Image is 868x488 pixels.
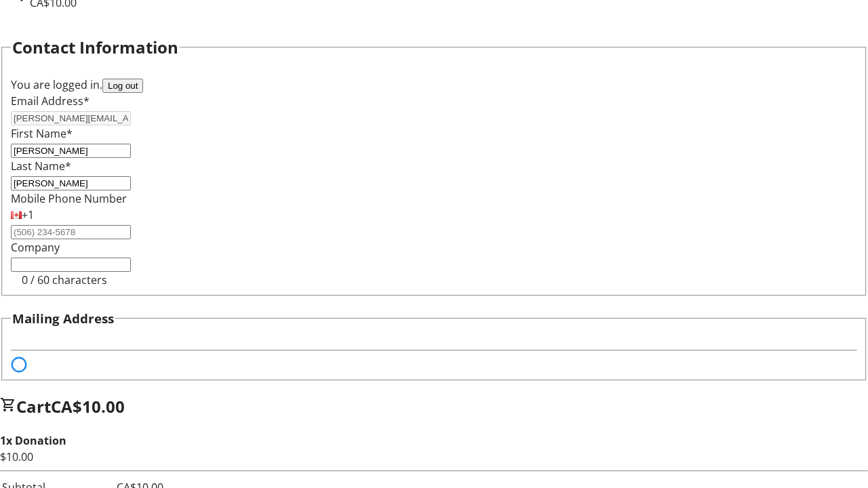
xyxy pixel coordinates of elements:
label: Last Name* [11,159,71,174]
span: Cart [16,395,51,418]
div: You are logged in. [11,77,857,93]
tr-character-limit: 0 / 60 characters [22,272,107,287]
label: Email Address* [11,94,90,108]
span: CA$10.00 [51,395,125,418]
h2: Contact Information [12,35,178,60]
input: (506) 234-5678 [11,225,131,239]
label: Mobile Phone Number [11,191,127,206]
button: Log out [102,79,143,93]
label: Company [11,240,60,255]
h3: Mailing Address [12,309,114,328]
label: First Name* [11,126,73,141]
